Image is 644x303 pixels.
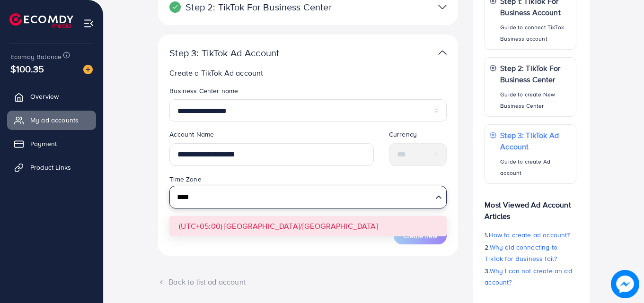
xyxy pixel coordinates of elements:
legend: Business Center name [169,86,447,99]
input: Search for option [174,189,432,206]
p: Step 3: TikTok Ad Account [169,47,349,59]
p: Create a TikTok Ad account [169,67,447,78]
a: Overview [7,87,96,106]
span: Payment [30,139,57,148]
p: 2. [485,242,576,264]
p: Step 2: TikTok For Business Center [169,1,349,13]
span: Overview [30,92,59,101]
p: Guide to create Ad account [500,156,571,179]
img: image [83,65,93,74]
legend: Account Name [169,130,374,143]
span: $100.35 [10,62,44,76]
img: logo [9,13,73,28]
img: image [611,270,639,298]
p: Guide to create New Business Center [500,89,571,112]
img: TikTok partner [438,46,447,60]
li: (UTC+05:00) [GEOGRAPHIC_DATA]/[GEOGRAPHIC_DATA] [169,216,447,236]
span: Product Links [30,163,71,172]
span: Why I can not create an ad account? [485,266,572,287]
span: Why did connecting to TikTok for Business fail? [485,242,557,263]
p: Guide to connect TikTok Business account [500,22,571,44]
label: Time Zone [169,174,201,184]
span: Ecomdy Balance [10,52,62,61]
p: Most Viewed Ad Account Articles [485,191,576,222]
p: Step 2: TikTok For Business Center [500,62,571,85]
a: My ad accounts [7,111,96,130]
span: My ad accounts [30,115,79,125]
div: Search for option [169,186,447,208]
p: Step 3: TikTok Ad Account [500,130,571,152]
a: Payment [7,134,96,153]
a: Product Links [7,158,96,177]
legend: Currency [389,130,447,143]
p: 3. [485,265,576,288]
span: How to create ad account? [489,230,570,240]
img: menu [83,18,94,29]
div: Back to list ad account [158,277,458,287]
p: 1. [485,229,576,241]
